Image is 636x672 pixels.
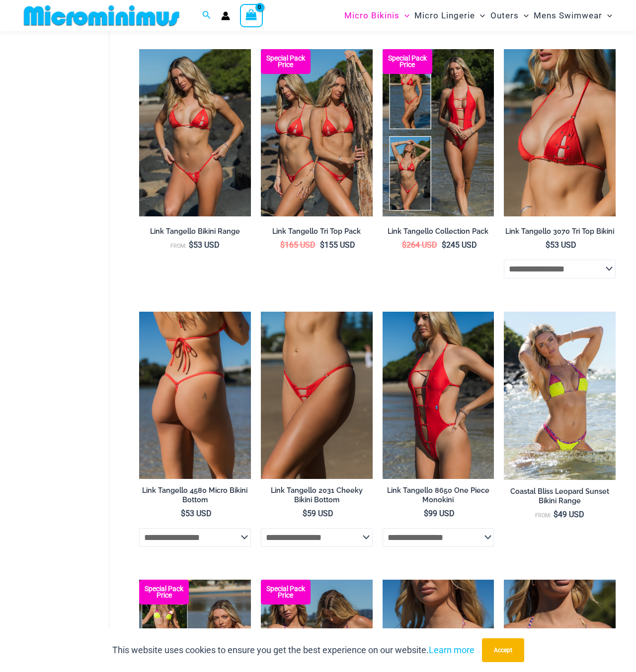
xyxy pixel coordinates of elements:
span: Micro Bikinis [344,3,399,28]
nav: Site Navigation [340,1,616,30]
span: $ [546,240,550,250]
a: Link Tangello Bikini Range [139,227,251,240]
img: Link Tangello 8650 One Piece Monokini 11 [383,312,494,479]
span: Menu Toggle [602,3,612,28]
b: Special Pack Price [261,586,311,599]
span: Micro Lingerie [414,3,475,28]
span: Menu Toggle [475,3,485,28]
img: Link Tangello 3070 Tri Top 01 [504,49,616,216]
span: $ [402,240,406,250]
a: View Shopping Cart, empty [240,4,263,27]
a: Link Tangello 4580 Micro 01Link Tangello 4580 Micro 02Link Tangello 4580 Micro 02 [139,312,251,479]
span: $ [181,509,185,518]
h2: Coastal Bliss Leopard Sunset Bikini Range [504,487,616,505]
bdi: 53 USD [189,240,220,250]
span: $ [442,240,446,250]
bdi: 245 USD [442,240,477,250]
span: From: [535,512,551,519]
a: Link Tangello Collection Pack [383,227,494,240]
span: From: [170,243,186,249]
img: Link Tangello 2031 Cheeky 01 [261,312,373,479]
bdi: 99 USD [424,509,455,518]
a: Link Tangello 8650 One Piece Monokini 11Link Tangello 8650 One Piece Monokini 12Link Tangello 865... [383,312,494,479]
img: Coastal Bliss Leopard Sunset 3171 Tri Top 4371 Thong Bikini 06 [504,312,616,480]
img: Collection Pack [383,49,494,216]
b: Special Pack Price [383,55,432,68]
span: Mens Swimwear [534,3,602,28]
img: Link Tangello 4580 Micro 02 [139,312,251,479]
a: Bikini Pack Bikini Pack BBikini Pack B [261,49,373,216]
bdi: 165 USD [280,240,316,250]
h2: Link Tangello Tri Top Pack [261,227,373,236]
h2: Link Tangello Collection Pack [383,227,494,236]
h2: Link Tangello 2031 Cheeky Bikini Bottom [261,486,373,504]
a: Coastal Bliss Leopard Sunset Bikini Range [504,487,616,509]
bdi: 53 USD [181,509,212,518]
b: Special Pack Price [139,586,189,599]
button: Accept [482,638,524,662]
a: Search icon link [202,9,211,22]
h2: Link Tangello 4580 Micro Bikini Bottom [139,486,251,504]
img: Link Tangello 3070 Tri Top 4580 Micro 01 [139,49,251,216]
a: Micro BikinisMenu ToggleMenu Toggle [342,3,412,28]
img: Bikini Pack [261,49,373,216]
a: Learn more [429,645,475,655]
h2: Link Tangello 3070 Tri Top Bikini [504,227,616,236]
a: Link Tangello 3070 Tri Top 01Link Tangello 3070 Tri Top 4580 Micro 11Link Tangello 3070 Tri Top 4... [504,49,616,216]
span: Menu Toggle [519,3,529,28]
span: $ [303,509,307,518]
p: This website uses cookies to ensure you get the best experience on our website. [112,643,475,658]
a: Collection Pack Collection Pack BCollection Pack B [383,49,494,216]
span: $ [280,240,285,250]
img: MM SHOP LOGO FLAT [20,4,183,27]
h2: Link Tangello Bikini Range [139,227,251,236]
span: $ [424,509,428,518]
span: $ [554,510,558,519]
a: Link Tangello 2031 Cheeky Bikini Bottom [261,486,373,508]
bdi: 53 USD [546,240,576,250]
bdi: 59 USD [303,509,333,518]
span: $ [189,240,193,250]
a: OutersMenu ToggleMenu Toggle [488,3,531,28]
b: Special Pack Price [261,55,311,68]
h2: Link Tangello 8650 One Piece Monokini [383,486,494,504]
bdi: 155 USD [320,240,355,250]
a: Link Tangello 8650 One Piece Monokini [383,486,494,508]
a: Link Tangello 3070 Tri Top 4580 Micro 01Link Tangello 8650 One Piece Monokini 12Link Tangello 865... [139,49,251,216]
a: Link Tangello 3070 Tri Top Bikini [504,227,616,240]
a: Link Tangello 2031 Cheeky 01Link Tangello 2031 Cheeky 02Link Tangello 2031 Cheeky 02 [261,312,373,479]
a: Mens SwimwearMenu ToggleMenu Toggle [531,3,615,28]
span: $ [320,240,324,250]
bdi: 264 USD [402,240,437,250]
a: Coastal Bliss Leopard Sunset 3171 Tri Top 4371 Thong Bikini 06Coastal Bliss Leopard Sunset 3171 T... [504,312,616,480]
a: Account icon link [221,11,230,20]
a: Micro LingerieMenu ToggleMenu Toggle [412,3,487,28]
span: Menu Toggle [399,3,409,28]
span: Outers [490,3,519,28]
a: Link Tangello Tri Top Pack [261,227,373,240]
bdi: 49 USD [554,510,584,519]
a: Link Tangello 4580 Micro Bikini Bottom [139,486,251,508]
